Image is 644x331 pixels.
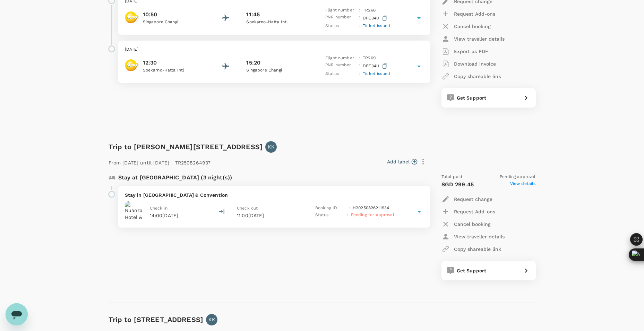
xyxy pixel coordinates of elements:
[441,218,491,230] button: Cancel booking
[125,201,146,222] img: Nuanza Hotel & Convention
[143,59,205,67] p: 12:30
[325,70,356,77] p: Status
[125,58,139,72] img: Scoot
[359,55,360,62] p: :
[118,173,232,182] p: Stay at [GEOGRAPHIC_DATA] (3 night(s))
[363,62,389,70] p: DFE34U
[246,10,260,19] p: 11:45
[363,14,389,23] p: DFE34U
[325,55,356,62] p: Flight number
[351,212,394,217] span: Pending for approval
[315,205,346,212] p: Booking ID
[454,208,495,215] p: Request Add-ons
[454,48,488,55] p: Export as PDF
[441,58,496,70] button: Download invoice
[268,143,274,150] p: KK
[441,243,501,255] button: Copy shareable link
[363,71,390,76] span: Ticket issued
[441,8,495,20] button: Request Add-ons
[441,180,474,189] p: SGD 299.45
[441,33,505,45] button: View traveller details
[237,206,258,211] span: Check out
[441,45,488,58] button: Export as PDF
[441,193,492,205] button: Request change
[109,155,211,168] p: From [DATE] until [DATE] TR2508264937
[359,70,360,77] p: :
[363,55,376,62] p: TR 269
[246,19,309,26] p: Soekarno-Hatta Intl
[441,173,463,180] span: Total paid
[363,7,376,14] p: TR 268
[208,316,215,323] p: KK
[441,205,495,218] button: Request Add-ons
[171,158,173,167] span: |
[359,23,360,29] p: :
[454,10,495,17] p: Request Add-ons
[353,205,389,212] p: H20250826211934
[325,23,356,29] p: Status
[457,268,487,273] span: Get Support
[441,230,505,243] button: View traveller details
[325,7,356,14] p: Flight number
[454,221,491,228] p: Cancel booking
[454,233,505,240] p: View traveller details
[359,7,360,14] p: :
[510,180,536,189] span: View details
[143,10,205,19] p: 10:50
[325,14,356,23] p: PNR number
[363,23,390,28] span: Ticket issued
[150,212,179,219] p: 14:00[DATE]
[237,212,303,219] p: 11:00[DATE]
[143,19,205,26] p: Singapore Changi
[246,59,260,67] p: 15:20
[325,62,356,70] p: PNR number
[347,212,348,219] p: :
[457,95,487,101] span: Get Support
[500,173,535,180] span: Pending approval
[454,246,501,253] p: Copy shareable link
[125,46,423,53] p: [DATE]
[246,67,309,74] p: Singapore Changi
[349,205,350,212] p: :
[109,141,263,152] h6: Trip to [PERSON_NAME][STREET_ADDRESS]
[359,62,360,70] p: :
[454,23,491,30] p: Cancel booking
[454,196,492,203] p: Request change
[143,67,205,74] p: Soekarno-Hatta Intl
[109,314,204,325] h6: Trip to [STREET_ADDRESS]
[454,73,501,80] p: Copy shareable link
[454,35,505,42] p: View traveller details
[454,60,496,67] p: Download invoice
[125,10,139,24] img: Scoot
[359,14,360,23] p: :
[441,70,501,83] button: Copy shareable link
[441,20,491,33] button: Cancel booking
[150,206,168,211] span: Check in
[315,212,344,219] p: Status
[387,158,417,165] button: Add label
[125,192,423,198] p: Stay in [GEOGRAPHIC_DATA] & Convention
[6,303,28,325] iframe: Button to launch messaging window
